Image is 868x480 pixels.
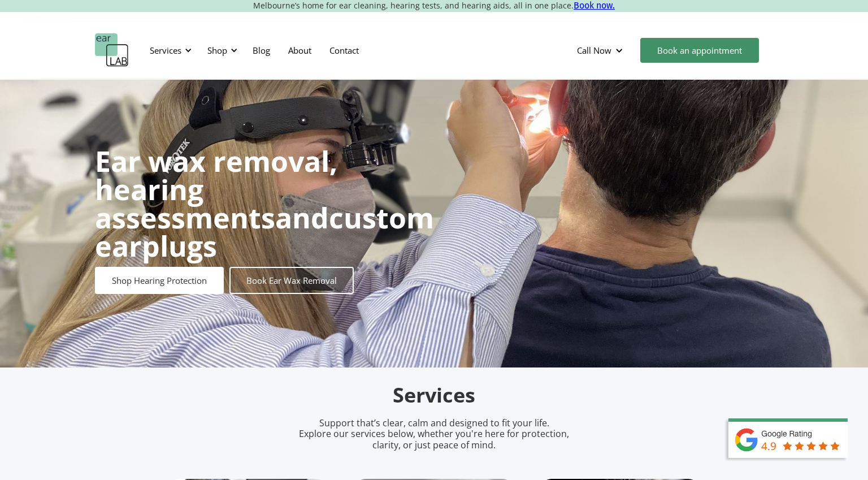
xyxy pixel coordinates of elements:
div: Shop [207,45,227,56]
a: home [95,33,129,67]
div: Call Now [568,33,635,67]
div: Services [150,45,181,56]
a: Book Ear Wax Removal [229,267,354,294]
div: Call Now [577,45,611,56]
div: Shop [201,33,241,67]
a: About [279,34,320,67]
a: Contact [320,34,368,67]
h1: and [95,147,434,260]
a: Blog [244,34,279,67]
strong: custom earplugs [95,198,434,265]
h2: Services [168,382,700,409]
p: Support that’s clear, calm and designed to fit your life. Explore our services below, whether you... [284,418,584,451]
div: Services [143,33,195,67]
a: Shop Hearing Protection [95,267,224,294]
a: Book an appointment [640,38,759,63]
strong: Ear wax removal, hearing assessments [95,142,337,237]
